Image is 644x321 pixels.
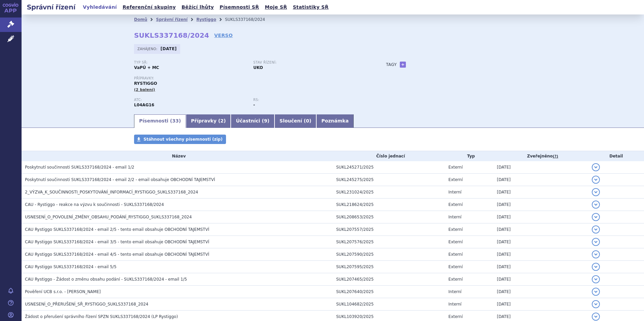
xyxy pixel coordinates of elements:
[493,199,588,211] td: [DATE]
[263,3,289,12] a: Moje SŘ
[156,17,188,22] a: Správní řízení
[134,98,247,102] p: ATC:
[333,236,445,248] td: SUKL207576/2025
[448,289,461,294] span: Interní
[592,201,600,209] button: detail
[253,103,255,107] strong: -
[25,202,164,207] span: CAU - Rystiggo - reakce na výzvu k součinnosti - SUKLS337168/2024
[493,248,588,261] td: [DATE]
[264,118,267,123] span: 9
[448,190,461,194] span: Interní
[137,46,159,51] span: Zahájeno:
[180,3,216,12] a: Běžící lhůty
[448,177,462,182] span: Externí
[220,118,224,123] span: 2
[161,46,177,51] strong: [DATE]
[253,98,366,102] p: RS:
[592,188,600,196] button: detail
[22,2,81,12] h2: Správní řízení
[592,275,600,283] button: detail
[333,186,445,199] td: SUKL231024/2025
[592,250,600,258] button: detail
[291,3,330,12] a: Statistiky SŘ
[134,81,157,86] span: RYSTIGGO
[253,61,366,65] p: Stav řízení:
[493,236,588,248] td: [DATE]
[231,114,274,128] a: Účastníci (9)
[275,114,316,128] a: Sloučení (0)
[225,14,274,25] li: SUKLS337168/2024
[333,273,445,286] td: SUKL207465/2025
[316,114,354,128] a: Poznámka
[306,118,309,123] span: 0
[143,137,223,142] span: Stáhnout všechny písemnosti (zip)
[493,161,588,174] td: [DATE]
[493,151,588,161] th: Zveřejněno
[448,202,462,207] span: Externí
[333,261,445,273] td: SUKL207595/2025
[25,314,178,319] span: Žádost o přerušení správního řízení SPZN SUKLS337168/2024 (LP Rystiggo)
[186,114,231,128] a: Přípravky (2)
[592,163,600,171] button: detail
[134,87,155,92] span: (2 balení)
[448,314,462,319] span: Externí
[25,177,215,182] span: Poskytnutí součinnosti SUKLS337168/2024 - email 2/2 - email obsahuje OBCHODNÍ TAJEMSTVÍ
[333,174,445,186] td: SUKL245275/2025
[218,3,261,12] a: Písemnosti SŘ
[25,165,134,170] span: Poskytnutí součinnosti SUKLS337168/2024 - email 1/2
[592,300,600,308] button: detail
[445,151,493,161] th: Typ
[25,227,209,232] span: CAU Rystiggo SUKLS337168/2024 - email 2/5 - tento email obsahuje OBCHODNÍ TAJEMSTVÍ
[134,114,186,128] a: Písemnosti (33)
[592,176,600,184] button: detail
[253,65,263,70] strong: UKO
[196,17,216,22] a: Rystiggo
[172,118,179,123] span: 33
[25,277,187,282] span: CAU Rystiggo - Žádost o změnu obsahu podání - SUKLS337168/2024 - email 1/5
[588,151,644,161] th: Detail
[493,223,588,236] td: [DATE]
[493,286,588,298] td: [DATE]
[333,298,445,311] td: SUKL104682/2025
[333,211,445,223] td: SUKL208653/2025
[81,3,119,12] a: Vyhledávání
[448,302,461,307] span: Interní
[333,248,445,261] td: SUKL207590/2025
[333,151,445,161] th: Číslo jednací
[333,223,445,236] td: SUKL207557/2025
[448,165,462,170] span: Externí
[22,151,333,161] th: Název
[25,240,209,244] span: CAU Rystiggo SUKLS337168/2024 - email 3/5 - tento email obsahuje OBCHODNÍ TAJEMSTVÍ
[214,32,233,39] a: VERSO
[493,211,588,223] td: [DATE]
[493,186,588,199] td: [DATE]
[134,17,147,22] a: Domů
[448,227,462,232] span: Externí
[493,174,588,186] td: [DATE]
[333,161,445,174] td: SUKL245271/2025
[448,264,462,269] span: Externí
[400,62,406,68] a: +
[493,298,588,311] td: [DATE]
[592,225,600,234] button: detail
[25,289,101,294] span: Pověření UCB s.r.o. - Andrea Pošívalová
[386,61,397,69] h3: Tagy
[592,213,600,221] button: detail
[592,238,600,246] button: detail
[333,286,445,298] td: SUKL207640/2025
[134,135,226,144] a: Stáhnout všechny písemnosti (zip)
[134,103,154,107] strong: ROZANOLIXIZUMAB
[134,61,247,65] p: Typ SŘ:
[25,252,209,257] span: CAU Rystiggo SUKLS337168/2024 - email 4/5 - tento email obsahuje OBCHODNÍ TAJEMSTVÍ
[493,261,588,273] td: [DATE]
[448,277,462,282] span: Externí
[448,215,461,219] span: Interní
[333,199,445,211] td: SUKL218624/2025
[493,273,588,286] td: [DATE]
[592,288,600,296] button: detail
[134,76,373,80] p: Přípravky:
[25,215,192,219] span: USNESENÍ_O_POVOLENÍ_ZMĚNY_OBSAHU_PODÁNÍ_RYSTIGGO_SUKLS337168_2024
[25,190,198,194] span: 2_VÝZVA_K_SOUČINNOSTI_POSKYTOVÁNÍ_INFORMACÍ_RYSTIGGO_SUKLS337168_2024
[134,31,209,39] strong: SUKLS337168/2024
[25,302,148,307] span: USNESENÍ_O_PŘERUŠENÍ_SŘ_RYSTIGGO_SUKLS337168_2024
